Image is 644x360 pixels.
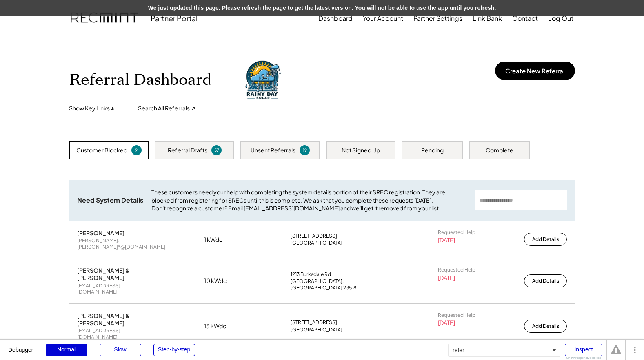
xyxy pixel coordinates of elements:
[524,274,567,287] button: Add Details
[240,57,285,102] img: DALL%C2%B7E%202023-11-28%2009.08.28%20-%20Design%20a%20professional%20yet%20satirical%20logo%20fo...
[77,267,159,281] div: [PERSON_NAME] & [PERSON_NAME]
[291,327,342,333] div: [GEOGRAPHIC_DATA]
[153,344,195,356] div: Step-by-step
[291,240,342,246] div: [GEOGRAPHIC_DATA]
[69,71,211,90] h1: Referral Dashboard
[8,340,33,353] div: Debugger
[301,147,309,153] div: 19
[421,146,444,155] div: Pending
[495,62,575,80] button: Create New Referral
[69,104,120,113] div: Show Key Links ↓
[204,236,245,244] div: 1 kWdc
[77,237,165,250] div: [PERSON_NAME].[PERSON_NAME]*@[DOMAIN_NAME]
[204,322,245,330] div: 13 kWdc
[524,233,567,246] button: Add Details
[448,344,560,357] div: refer
[291,271,331,278] div: 1213 Burksdale Rd
[100,344,141,356] div: Slow
[77,327,159,340] div: [EMAIL_ADDRESS][DOMAIN_NAME]
[486,146,513,155] div: Complete
[413,10,462,27] button: Partner Settings
[71,4,138,32] img: recmint-logotype%403x.png
[438,312,475,318] div: Requested Help
[565,344,602,356] div: Inspect
[438,267,475,273] div: Requested Help
[77,312,159,327] div: [PERSON_NAME] & [PERSON_NAME]
[438,236,455,244] div: [DATE]
[204,277,245,285] div: 10 kWdc
[291,233,337,239] div: [STREET_ADDRESS]
[138,104,195,113] div: Search All Referrals ↗
[251,146,295,155] div: Unsent Referrals
[77,196,143,205] div: Need System Details
[342,146,380,155] div: Not Signed Up
[291,278,393,291] div: [GEOGRAPHIC_DATA], [GEOGRAPHIC_DATA] 23518
[473,10,502,27] button: Link Bank
[213,147,220,153] div: 57
[151,188,467,212] div: These customers need your help with completing the system details portion of their SREC registrat...
[46,344,87,356] div: Normal
[512,10,538,27] button: Contact
[128,104,130,113] div: |
[438,229,475,236] div: Requested Help
[318,10,353,27] button: Dashboard
[77,229,124,236] div: [PERSON_NAME]
[168,146,207,155] div: Referral Drafts
[363,10,403,27] button: Your Account
[548,10,573,27] button: Log Out
[524,320,567,333] button: Add Details
[291,319,337,326] div: [STREET_ADDRESS]
[438,274,455,282] div: [DATE]
[151,13,198,23] div: Partner Portal
[438,319,455,327] div: [DATE]
[77,283,159,295] div: [EMAIL_ADDRESS][DOMAIN_NAME]
[565,356,602,360] div: Show responsive boxes
[76,146,127,155] div: Customer Blocked
[133,147,140,153] div: 9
